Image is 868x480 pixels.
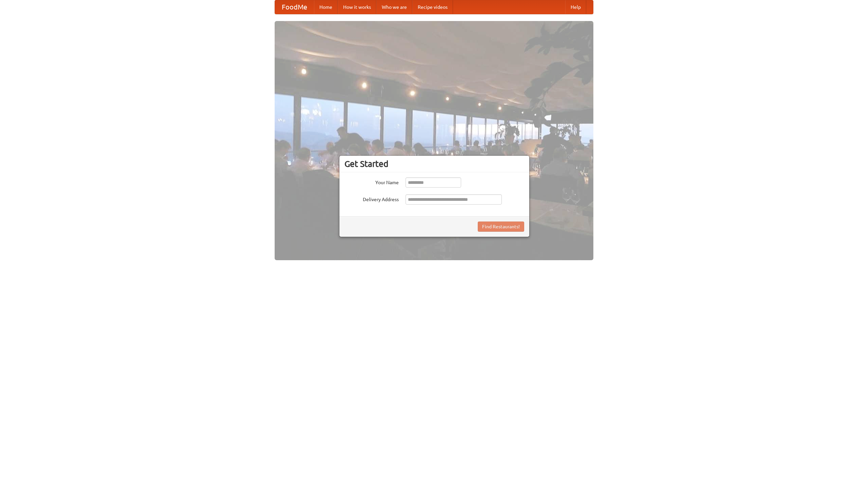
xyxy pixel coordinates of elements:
label: Your Name [344,177,399,186]
a: Recipe videos [412,0,453,14]
a: How it works [338,0,376,14]
h3: Get Started [344,159,524,169]
button: Find Restaurants! [478,222,524,232]
a: Home [314,0,338,14]
a: Help [565,0,586,14]
a: FoodMe [275,0,314,14]
a: Who we are [376,0,412,14]
label: Delivery Address [344,194,399,203]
